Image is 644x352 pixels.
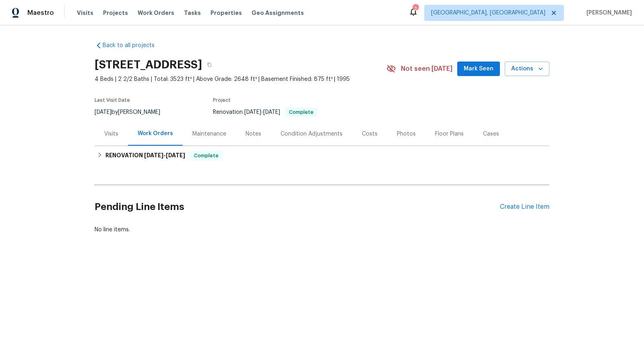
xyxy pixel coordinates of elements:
[27,9,54,17] span: Maestro
[144,152,185,158] span: -
[500,203,549,211] div: Create Line Item
[505,62,549,76] button: Actions
[263,109,280,115] span: [DATE]
[95,146,549,165] div: RENOVATION [DATE]-[DATE]Complete
[138,9,174,17] span: Work Orders
[281,130,343,138] div: Condition Adjustments
[211,9,242,17] span: Properties
[213,109,318,115] span: Renovation
[184,10,201,16] span: Tasks
[431,9,545,17] span: [GEOGRAPHIC_DATA], [GEOGRAPHIC_DATA]
[144,152,163,158] span: [DATE]
[397,130,416,138] div: Photos
[362,130,378,138] div: Costs
[95,41,172,49] a: Back to all projects
[286,110,317,115] span: Complete
[202,58,217,72] button: Copy Address
[192,130,226,138] div: Maintenance
[511,64,543,74] span: Actions
[95,109,111,115] span: [DATE]
[252,9,304,17] span: Geo Assignments
[95,75,386,83] span: 4 Beds | 2 2/2 Baths | Total: 3523 ft² | Above Grade: 2648 ft² | Basement Finished: 875 ft² | 1995
[583,9,632,17] span: [PERSON_NAME]
[401,65,452,73] span: Not seen [DATE]
[166,152,185,158] span: [DATE]
[95,61,202,69] h2: [STREET_ADDRESS]
[457,62,500,76] button: Mark Seen
[95,226,549,234] div: No line items.
[105,151,185,161] h6: RENOVATION
[483,130,499,138] div: Cases
[435,130,464,138] div: Floor Plans
[104,130,118,138] div: Visits
[191,152,222,160] span: Complete
[413,5,418,13] div: 2
[246,130,261,138] div: Notes
[213,98,231,103] span: Project
[464,64,493,74] span: Mark Seen
[244,109,261,115] span: [DATE]
[138,130,173,138] div: Work Orders
[77,9,93,17] span: Visits
[95,188,500,226] h2: Pending Line Items
[95,107,170,117] div: by [PERSON_NAME]
[95,98,130,103] span: Last Visit Date
[244,109,280,115] span: -
[103,9,128,17] span: Projects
